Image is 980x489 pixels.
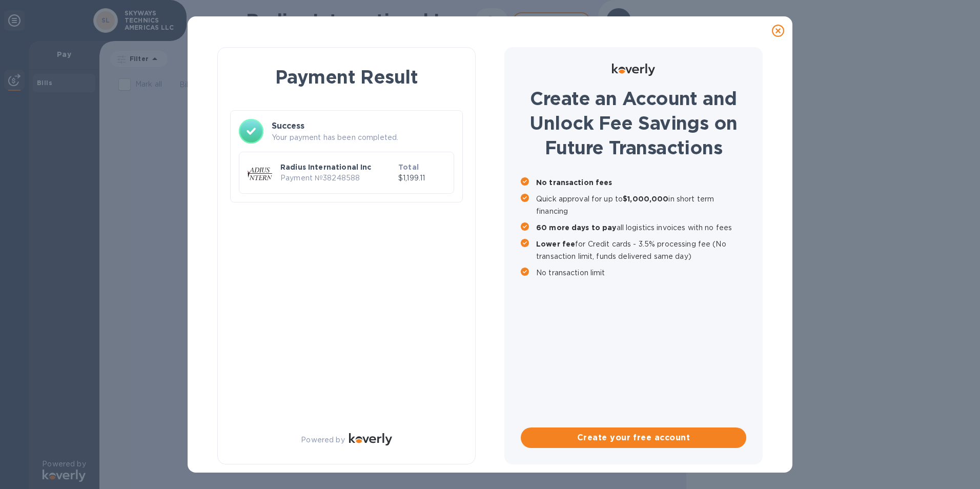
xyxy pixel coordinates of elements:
p: $1,199.11 [398,173,445,184]
b: No transaction fees [536,178,612,187]
h3: Success [272,120,454,132]
b: Total [398,163,419,171]
p: Powered by [301,435,344,445]
span: Create your free account [529,432,738,444]
img: Logo [612,64,655,76]
p: No transaction limit [536,267,746,279]
p: all logistics invoices with no fees [536,221,746,234]
p: Your payment has been completed. [272,132,454,143]
p: Radius International Inc [280,162,394,172]
p: for Credit cards - 3.5% processing fee (No transaction limit, funds delivered same day) [536,238,746,262]
p: Payment № 38248588 [280,173,394,184]
button: Create your free account [521,427,746,448]
p: Quick approval for up to in short term financing [536,193,746,217]
b: Lower fee [536,240,575,248]
h1: Payment Result [234,64,459,90]
img: Logo [349,433,392,445]
b: 60 more days to pay [536,223,617,232]
b: $1,000,000 [623,195,668,203]
h1: Create an Account and Unlock Fee Savings on Future Transactions [521,86,746,160]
